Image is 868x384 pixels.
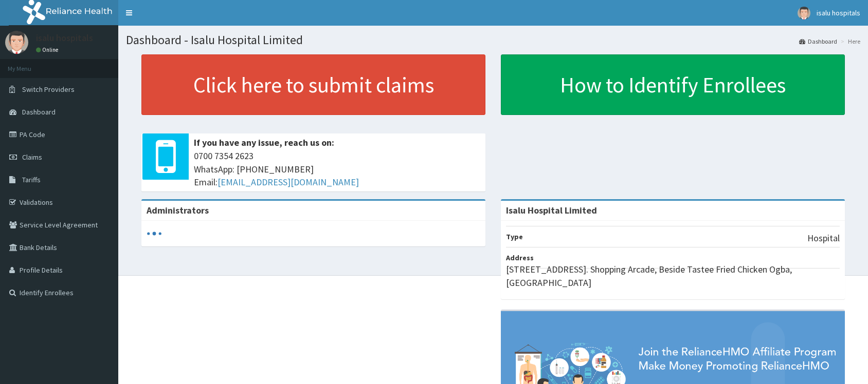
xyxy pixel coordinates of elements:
[506,253,534,262] b: Address
[799,37,837,46] a: Dashboard
[817,8,860,17] span: isalu hospitals
[807,232,840,245] p: Hospital
[22,175,41,184] span: Tariffs
[194,149,480,189] span: 0700 7354 2623 WhatsApp: [PHONE_NUMBER] Email:
[126,33,860,47] h1: Dashboard - Isalu Hospital Limited
[36,46,61,53] a: Online
[218,176,359,188] a: [EMAIL_ADDRESS][DOMAIN_NAME]
[36,33,93,43] p: isalu hospitals
[22,152,42,162] span: Claims
[147,204,209,216] b: Administrators
[141,54,485,115] a: Click here to submit claims
[506,204,597,216] strong: Isalu Hospital Limited
[506,263,840,289] p: [STREET_ADDRESS]. Shopping Arcade, Beside Tastee Fried Chicken Ogba, [GEOGRAPHIC_DATA]
[5,31,28,54] img: User Image
[147,226,162,241] svg: audio-loading
[22,85,75,94] span: Switch Providers
[506,232,523,241] b: Type
[501,54,845,115] a: How to Identify Enrollees
[798,7,810,20] img: User Image
[838,37,860,46] li: Here
[22,107,56,117] span: Dashboard
[194,137,334,148] b: If you have any issue, reach us on:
